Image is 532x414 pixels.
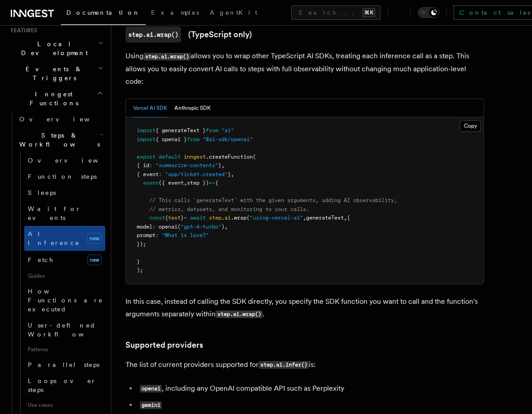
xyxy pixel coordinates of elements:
span: Sleeps [28,189,56,196]
button: Copy [460,120,481,132]
span: "gpt-4-turbo" [181,224,221,230]
span: { [215,180,218,186]
span: openai [159,224,177,230]
span: prompt [137,232,156,238]
span: => [209,180,215,186]
span: } [137,259,140,265]
span: step [209,215,221,221]
a: How Functions are executed [24,283,105,317]
span: ) [221,224,225,230]
a: Documentation [61,3,146,25]
button: Anthropic SDK [174,99,211,117]
span: new [87,254,102,265]
span: ({ event [159,180,184,186]
span: { openai } [156,136,187,142]
span: Patterns [24,342,105,357]
button: Events & Triggers [7,61,105,86]
a: Loops over steps [24,373,105,398]
span: // metrics, datasets, and monitoring to your calls. [149,206,309,212]
span: inngest [184,154,206,160]
span: User-defined Workflows [28,322,108,338]
span: , [344,215,347,221]
code: step.ai.infer() [259,361,309,369]
span: , [184,180,187,186]
span: { generateText } [156,127,206,134]
span: ( [253,154,256,160]
span: AI Inference [28,230,80,246]
span: : [159,171,162,177]
span: = [184,215,187,221]
a: Sleeps [24,185,105,201]
p: The list of current providers supported for is: [125,358,484,371]
span: const [149,215,165,221]
span: Guides [24,269,105,283]
span: ( [177,224,181,230]
span: new [87,233,102,244]
button: Local Development [7,36,105,61]
span: "using-vercel-ai" [250,215,303,221]
span: } [181,215,184,221]
span: model [137,224,152,230]
a: AI Inferencenew [24,226,105,251]
span: How Functions are executed [28,288,103,313]
span: default [159,154,181,160]
span: .wrap [231,215,247,221]
span: Examples [151,9,199,16]
span: Fetch [28,256,54,263]
span: from [187,136,199,142]
span: Events & Triggers [7,65,98,82]
span: "app/ticket.created" [165,171,228,177]
code: gemini [140,401,162,409]
a: User-defined Workflows [24,317,105,342]
span: Wait for events [28,205,81,221]
span: . [221,215,225,221]
span: Local Development [7,39,98,57]
span: step }) [187,180,209,186]
span: await [190,215,206,221]
li: , including any OpenAI compatible API such as Perplexity [137,382,484,395]
span: Parallel steps [28,361,99,368]
span: { [347,215,350,221]
code: step.ai.wrap() [125,26,181,43]
span: { event [137,171,159,177]
span: ( [247,215,250,221]
span: } [228,171,231,177]
span: text [168,215,181,221]
span: , [303,215,306,221]
span: : [149,162,152,168]
span: Inngest Functions [7,90,97,108]
a: Function steps [24,168,105,185]
span: Use cases [24,398,105,412]
span: } [218,162,221,168]
span: Overview [28,157,120,164]
a: Supported providers [125,339,203,351]
p: Using allows you to wrap other TypeScript AI SDKs, treating each inference call as a step. This a... [125,50,484,88]
span: { [165,215,168,221]
a: Overview [16,111,105,127]
button: Toggle dark mode [418,7,439,18]
span: ai [225,215,231,221]
span: , [231,171,234,177]
a: Examples [146,3,204,24]
span: // This calls `generateText` with the given arguments, adding AI observability, [149,197,397,203]
span: : [152,224,156,230]
a: Fetchnew [24,251,105,269]
p: In this case, instead of calling the SDK directly, you specify the SDK function you want to call ... [125,295,484,321]
span: "ai" [221,127,234,134]
code: step.ai.wrap() [143,53,190,60]
span: "What is love?" [162,232,209,238]
code: openai [140,385,162,392]
span: Function steps [28,173,97,180]
span: }); [137,241,146,247]
code: step.ai.wrap() [216,310,263,318]
span: export [137,154,156,160]
span: Overview [19,116,112,123]
span: async [143,180,159,186]
span: Features [7,27,37,34]
span: "@ai-sdk/openai" [203,136,253,142]
a: Wait for events [24,201,105,226]
button: Steps & Workflows [16,127,105,152]
span: , [221,162,225,168]
span: .createFunction [206,154,253,160]
span: import [137,136,156,142]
